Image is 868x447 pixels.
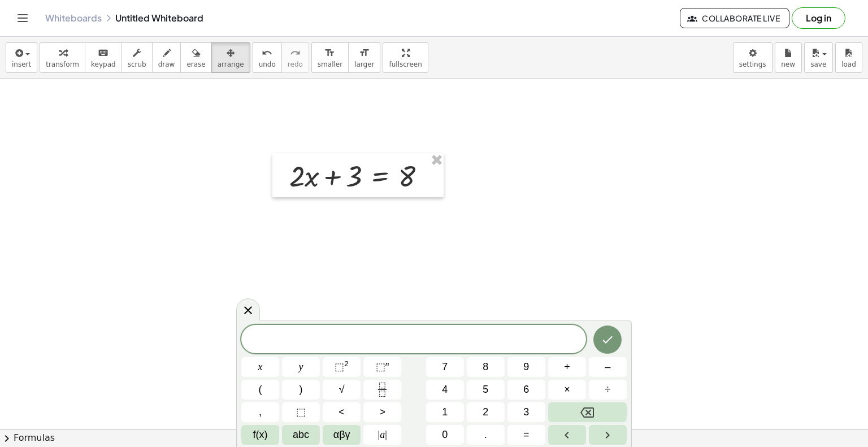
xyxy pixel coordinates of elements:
span: × [564,382,570,397]
button: Less than [323,402,361,422]
span: – [605,359,610,375]
button: insert [6,42,37,73]
button: Placeholder [282,402,320,422]
button: settings [733,42,772,73]
span: > [379,405,385,420]
span: ⬚ [296,405,306,420]
span: arrange [218,60,244,68]
button: 5 [467,380,505,400]
button: arrange [211,42,250,73]
button: 4 [426,380,464,400]
button: Left arrow [548,425,586,445]
button: Square root [323,380,361,400]
button: undoundo [253,42,282,73]
i: keyboard [98,46,108,60]
button: Divide [589,380,627,400]
button: 8 [467,357,505,377]
span: . [484,427,487,442]
span: insert [12,60,31,68]
span: , [259,405,262,420]
span: erase [186,60,205,68]
button: x [241,357,279,377]
span: 2 [483,405,488,420]
button: keyboardkeypad [85,42,122,73]
span: 7 [442,359,448,375]
i: format_size [359,46,370,60]
button: 0 [426,425,464,445]
span: < [338,405,345,420]
button: 7 [426,357,464,377]
span: 9 [523,359,529,375]
span: 8 [483,359,488,375]
span: ) [300,382,303,397]
button: Superscript [363,357,401,377]
span: Collaborate Live [689,13,780,23]
span: ⬚ [376,361,385,372]
sup: n [385,359,389,368]
span: fullscreen [389,60,422,68]
button: Backspace [548,402,627,422]
span: redo [288,60,303,68]
span: 5 [483,382,488,397]
span: 4 [442,382,448,397]
button: y [282,357,320,377]
span: keypad [91,60,116,68]
button: draw [152,42,181,73]
button: 9 [507,357,545,377]
button: transform [40,42,85,73]
button: Equals [507,425,545,445]
i: format_size [324,46,335,60]
span: 1 [442,405,448,420]
button: . [467,425,505,445]
span: draw [158,60,175,68]
button: format_sizelarger [348,42,380,73]
button: Minus [589,357,627,377]
button: fullscreen [383,42,428,73]
a: Whiteboards [45,12,102,24]
button: Functions [241,425,279,445]
span: + [564,359,570,375]
span: ⬚ [335,361,344,372]
span: transform [46,60,79,68]
button: new [775,42,802,73]
button: scrub [121,42,153,73]
button: ( [241,380,279,400]
button: Greek alphabet [323,425,361,445]
span: y [299,359,303,375]
button: Right arrow [589,425,627,445]
span: 6 [523,382,529,397]
button: Absolute value [363,425,401,445]
button: Fraction [363,380,401,400]
button: , [241,402,279,422]
span: 3 [523,405,529,420]
i: undo [262,46,272,60]
span: | [385,429,387,440]
span: ( [259,382,262,397]
button: Plus [548,357,586,377]
span: abc [293,427,309,442]
span: save [810,60,826,68]
i: redo [290,46,301,60]
span: αβγ [333,427,350,442]
button: Toggle navigation [14,9,32,27]
span: smaller [318,60,342,68]
button: Log in [792,7,845,29]
span: larger [354,60,374,68]
button: format_sizesmaller [311,42,349,73]
button: Squared [323,357,361,377]
button: Greater than [363,402,401,422]
button: Done [593,326,622,354]
span: 0 [442,427,448,442]
span: undo [259,60,276,68]
span: settings [739,60,766,68]
button: save [804,42,833,73]
button: Alphabet [282,425,320,445]
span: a [378,427,387,442]
button: load [835,42,862,73]
span: x [258,359,263,375]
button: Collaborate Live [680,8,789,28]
button: redoredo [281,42,309,73]
button: 2 [467,402,505,422]
span: ÷ [605,382,611,397]
button: 3 [507,402,545,422]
